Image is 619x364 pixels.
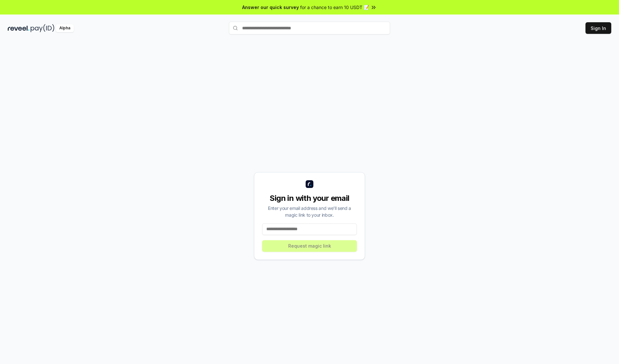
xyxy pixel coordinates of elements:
img: pay_id [31,24,54,32]
img: logo_small [306,180,313,188]
img: reveel_dark [8,24,29,32]
div: Enter your email address and we’ll send a magic link to your inbox. [262,205,357,218]
div: Sign in with your email [262,193,357,203]
button: Sign In [585,22,611,34]
span: for a chance to earn 10 USDT 📝 [300,4,369,11]
span: Answer our quick survey [242,4,299,11]
div: Alpha [56,24,74,32]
